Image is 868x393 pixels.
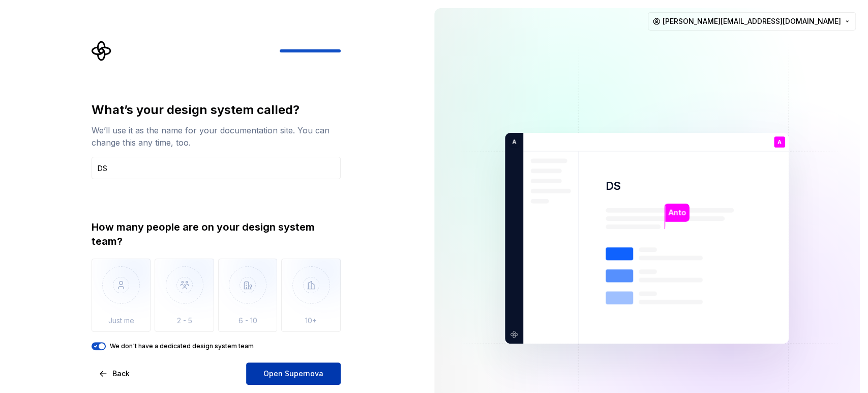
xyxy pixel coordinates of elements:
span: Open Supernova [263,369,323,379]
p: A [777,139,782,145]
div: How many people are on your design system team? [92,220,341,248]
button: Back [92,362,138,385]
button: Open Supernova [246,362,341,385]
p: DS [606,179,621,193]
span: [PERSON_NAME][EMAIL_ADDRESS][DOMAIN_NAME] [663,16,841,26]
svg: Supernova Logo [92,41,112,61]
button: [PERSON_NAME][EMAIL_ADDRESS][DOMAIN_NAME] [648,12,856,31]
label: We don't have a dedicated design system team [110,342,254,350]
div: We’ll use it as the name for your documentation site. You can change this any time, too. [92,124,341,149]
p: A [508,137,516,147]
div: What’s your design system called? [92,102,341,118]
input: Design system name [92,157,341,179]
span: Back [112,369,130,379]
p: Anto [668,207,686,218]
